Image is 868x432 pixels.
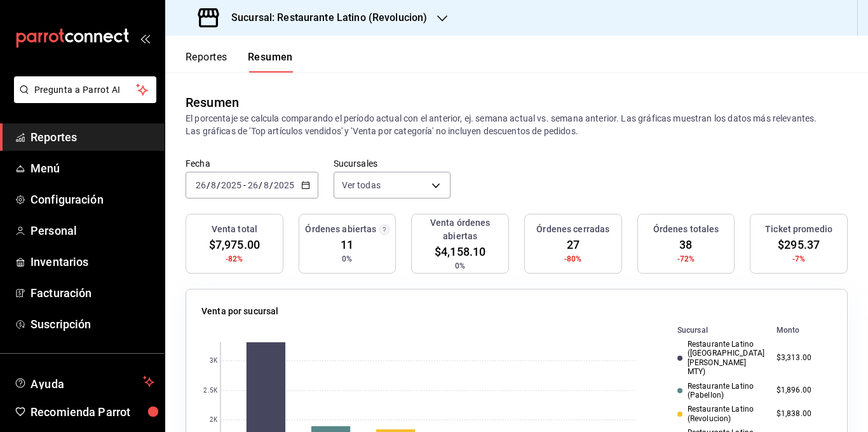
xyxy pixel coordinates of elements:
[567,236,580,253] span: 27
[273,180,295,190] input: ----
[771,402,832,426] td: $1,838.00
[263,180,269,190] input: --
[31,403,154,421] span: Recomienda Parrot
[455,260,465,272] span: 0%
[771,379,832,403] td: $1,896.00
[657,323,771,337] th: Sucursal
[221,10,427,25] h3: Sucursal: Restaurante Latino (Revolucion)
[212,223,257,236] h3: Venta total
[31,374,138,389] span: Ayuda
[259,180,262,190] span: /
[334,159,451,168] label: Sucursales
[435,243,485,260] span: $4,158.10
[792,253,805,265] span: -7%
[677,340,766,377] div: Restaurante Latino ([GEOGRAPHIC_DATA][PERSON_NAME] MTY)
[778,236,820,253] span: $295.37
[305,223,376,236] h3: Órdenes abiertas
[201,305,278,318] p: Venta por sucursal
[186,51,227,73] button: Reportes
[771,337,832,379] td: $3,313.00
[31,160,154,177] span: Menú
[564,253,582,265] span: -80%
[536,223,609,236] h3: Órdenes cerradas
[31,191,154,208] span: Configuración
[217,180,220,190] span: /
[186,93,239,112] div: Resumen
[342,253,352,265] span: 0%
[220,180,242,190] input: ----
[677,405,766,423] div: Restaurante Latino (Revolucion)
[195,180,207,190] input: --
[679,236,692,253] span: 38
[186,159,318,168] label: Fecha
[209,236,260,253] span: $7,975.00
[203,387,217,394] text: 2.5K
[31,253,154,270] span: Inventarios
[210,417,218,424] text: 2K
[248,51,293,73] button: Resumen
[771,323,832,337] th: Monto
[653,223,719,236] h3: Órdenes totales
[765,223,832,236] h3: Ticket promedio
[269,180,273,190] span: /
[31,222,154,239] span: Personal
[226,253,243,265] span: -82%
[9,92,156,106] a: Pregunta a Parrot AI
[14,76,156,103] button: Pregunta a Parrot AI
[140,33,150,43] button: open_drawer_menu
[207,180,210,190] span: /
[677,253,695,265] span: -72%
[186,51,293,73] div: navigation tabs
[31,129,154,146] span: Reportes
[210,358,218,365] text: 3K
[342,179,381,192] span: Ver todas
[31,316,154,333] span: Suscripción
[677,382,766,400] div: Restaurante Latino (Pabellon)
[31,284,154,302] span: Facturación
[34,83,137,97] span: Pregunta a Parrot AI
[210,180,217,190] input: --
[243,180,246,190] span: -
[247,180,259,190] input: --
[341,236,353,253] span: 11
[186,112,848,137] p: El porcentaje se calcula comparando el período actual con el anterior, ej. semana actual vs. sema...
[417,216,503,243] h3: Venta órdenes abiertas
